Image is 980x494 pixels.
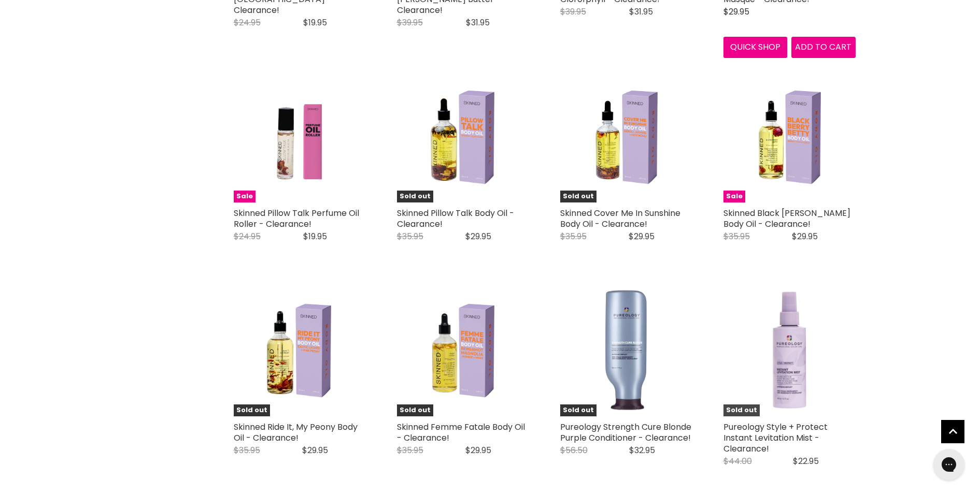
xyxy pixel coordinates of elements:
[234,230,261,242] span: $24.95
[795,41,851,53] span: Add to cart
[303,230,327,242] span: $19.95
[723,284,856,416] img: Pureology Style + Protect Instant Levitation Mist - Clearance!
[793,455,819,467] span: $22.95
[397,444,423,456] span: $35.95
[234,404,270,416] span: Sold out
[792,230,818,242] span: $29.95
[303,17,327,28] span: $19.95
[723,37,788,57] button: Quick shop
[723,404,760,416] span: Sold out
[397,404,433,416] span: Sold out
[234,421,358,444] a: Skinned Ride It, My Peony Body Oil - Clearance!
[723,230,750,242] span: $35.95
[723,421,828,455] a: Pureology Style + Protect Instant Levitation Mist - Clearance!
[723,70,856,202] a: Skinned Black Berry Betty Body Oil - Clearance! Sale
[234,70,366,202] a: Skinned Pillow Talk Perfume Oil Roller - Clearance! Sale
[250,70,349,202] img: Skinned Pillow Talk Perfume Oil Roller - Clearance!
[560,404,596,416] span: Sold out
[629,6,653,18] span: $31.95
[723,207,850,230] a: Skinned Black [PERSON_NAME] Body Oil - Clearance!
[723,284,856,416] a: Pureology Style + Protect Instant Levitation Mist - Clearance! Sold out
[465,444,491,456] span: $29.95
[413,70,512,202] img: Skinned Pillow Talk Body Oil - Clearance!
[397,191,433,202] span: Sold out
[928,445,970,484] iframe: Gorgias live chat messenger
[465,230,491,242] span: $29.95
[234,17,261,28] span: $24.95
[560,284,692,416] a: Pureology Strength Cure Blonde Purple Conditioner - Clearance! Sold out
[560,6,586,18] span: $39.95
[723,455,752,467] span: $44.00
[234,284,366,416] a: Skinned Ride It, My Peony Body Oil - Clearance! Sold out
[250,284,349,416] img: Skinned Ride It, My Peony Body Oil - Clearance!
[397,284,529,416] a: Skinned Femme Fatale Body Oil - Clearance! Sold out
[629,230,655,242] span: $29.95
[413,284,512,416] img: Skinned Femme Fatale Body Oil - Clearance!
[302,444,328,456] span: $29.95
[576,70,675,202] img: Skinned Cover Me In Sunshine Body Oil - Clearance!
[560,230,587,242] span: $35.95
[723,6,749,18] span: $29.95
[397,207,514,230] a: Skinned Pillow Talk Body Oil - Clearance!
[397,421,525,444] a: Skinned Femme Fatale Body Oil - Clearance!
[560,207,680,230] a: Skinned Cover Me In Sunshine Body Oil - Clearance!
[791,37,856,57] button: Add to cart
[397,230,423,242] span: $35.95
[723,191,745,202] span: Sale
[560,421,691,444] a: Pureology Strength Cure Blonde Purple Conditioner - Clearance!
[560,284,692,416] img: Pureology Strength Cure Blonde Purple Conditioner - Clearance!
[629,444,655,456] span: $32.95
[234,207,359,230] a: Skinned Pillow Talk Perfume Oil Roller - Clearance!
[234,444,260,456] span: $35.95
[234,191,255,202] span: Sale
[397,70,529,202] a: Skinned Pillow Talk Body Oil - Clearance! Sold out
[466,17,490,28] span: $31.95
[560,70,692,202] a: Skinned Cover Me In Sunshine Body Oil - Clearance! Sold out
[740,70,839,202] img: Skinned Black Berry Betty Body Oil - Clearance!
[560,444,588,456] span: $56.50
[560,191,596,202] span: Sold out
[397,17,423,28] span: $39.95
